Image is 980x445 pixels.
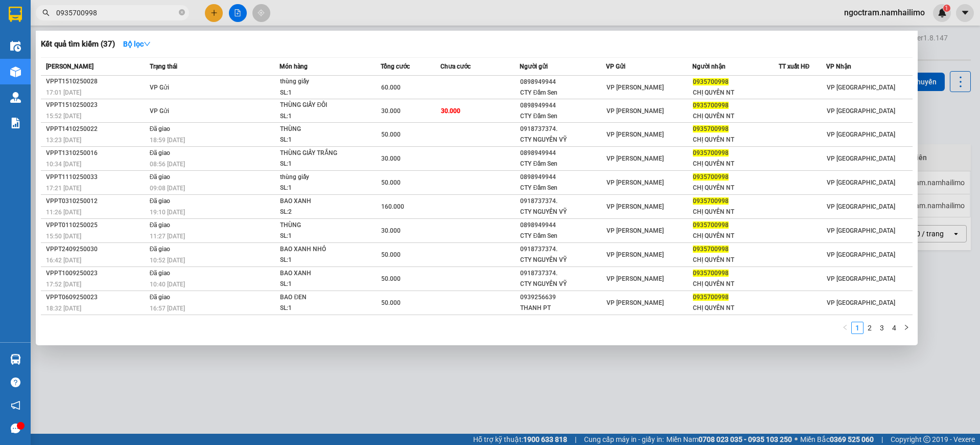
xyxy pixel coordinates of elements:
li: 1 [851,322,864,334]
span: VP [PERSON_NAME] [606,155,664,162]
span: 50.000 [381,131,401,138]
span: 0935700998 [693,102,729,109]
span: 11:26 [DATE] [46,209,81,216]
div: SL: 1 [280,159,357,170]
div: 0918737374. [520,196,605,207]
a: 1 [852,322,863,333]
span: VP Nhận [826,63,851,70]
span: VP [PERSON_NAME] [606,251,664,258]
span: VP [PERSON_NAME] [606,275,664,282]
div: CHỊ QUYÊN NT [693,111,778,122]
div: CHỊ QUYÊN NT [693,135,778,145]
span: 16:42 [DATE] [46,257,81,264]
span: Người nhận [692,63,726,70]
span: Người gửi [520,63,548,70]
img: warehouse-icon [10,354,21,365]
div: VPPT1110250033 [46,172,147,183]
div: 0898949944 [520,100,605,111]
div: BAO XANH NHỎ [280,244,357,255]
div: VPPT1310250016 [46,148,147,159]
span: TT xuất HĐ [779,63,810,70]
span: 60.000 [381,84,401,91]
span: VP [PERSON_NAME] [606,227,664,234]
span: VP Gửi [606,63,625,70]
div: CTY NGUYÊN VỸ [520,279,605,290]
span: 0935700998 [693,173,729,181]
span: left [842,324,848,330]
div: CTY NGUYÊN VỸ [520,207,605,217]
div: CHỊ QUYÊN NT [693,303,778,314]
div: 0898949944 [520,77,605,87]
span: 0935700998 [693,125,729,132]
div: SL: 1 [280,87,357,99]
span: 0935700998 [693,246,729,253]
div: CTY Đầm Sen [520,231,605,241]
div: CTY Đầm Sen [520,87,605,98]
span: VP [GEOGRAPHIC_DATA] [827,155,895,162]
img: warehouse-icon [10,92,21,103]
span: VP [GEOGRAPHIC_DATA] [827,251,895,258]
span: VP [GEOGRAPHIC_DATA] [827,227,895,234]
button: right [900,322,913,334]
div: 0939256639 [520,292,605,303]
span: 30.000 [381,155,401,162]
a: 3 [876,322,888,333]
span: 15:52 [DATE] [46,113,81,120]
div: SL: 1 [280,111,357,122]
span: VP [GEOGRAPHIC_DATA] [827,107,895,115]
span: Đã giao [150,149,171,157]
li: 2 [864,322,876,334]
span: VP [GEOGRAPHIC_DATA] [827,84,895,91]
span: message [11,424,20,433]
span: 0935700998 [693,149,729,157]
button: left [839,322,851,334]
div: VPPT1510250023 [46,100,147,110]
span: VP [PERSON_NAME] [606,131,664,138]
span: 10:52 [DATE] [150,257,185,264]
span: Đã giao [150,294,171,301]
span: 50.000 [381,275,401,282]
div: 0918737374. [520,268,605,279]
div: 0898949944 [520,148,605,159]
div: THÙNG GIẤY TRẮNG [280,148,357,159]
span: Đã giao [150,197,171,205]
img: warehouse-icon [10,66,21,77]
button: Bộ lọcdown [115,36,159,52]
div: SL: 1 [280,303,357,314]
span: 17:52 [DATE] [46,281,81,288]
div: VPPT0110250025 [46,220,147,231]
span: 19:10 [DATE] [150,209,185,216]
span: close-circle [179,9,185,15]
div: SL: 1 [280,183,357,194]
span: question-circle [11,377,20,387]
div: 0918737374. [520,124,605,135]
span: Đã giao [150,125,171,132]
span: Tổng cước [381,63,410,70]
div: SL: 2 [280,207,357,218]
span: 13:23 [DATE] [46,137,81,144]
span: 0935700998 [693,197,729,205]
div: VPPT0310250012 [46,196,147,207]
div: 0898949944 [520,220,605,231]
span: 0935700998 [693,221,729,229]
div: CHỊ QUYÊN NT [693,159,778,169]
span: VP Gửi [150,84,169,91]
div: BAO XANH [280,268,357,279]
span: VP [GEOGRAPHIC_DATA] [827,179,895,186]
div: 0918737374. [520,244,605,255]
div: VPPT2409250030 [46,244,147,255]
span: 10:40 [DATE] [150,281,185,288]
div: CTY Đầm Sen [520,111,605,122]
span: 30.000 [381,227,401,234]
span: 18:59 [DATE] [150,137,185,144]
span: VP [PERSON_NAME] [606,84,664,91]
li: VP VP [GEOGRAPHIC_DATA] [5,55,71,89]
img: logo-vxr [9,7,22,22]
span: 30.000 [381,107,401,115]
span: 50.000 [381,251,401,258]
img: logo.jpg [5,5,41,41]
li: 3 [876,322,888,334]
span: 0935700998 [693,78,729,85]
div: SL: 1 [280,279,357,290]
span: Đã giao [150,221,171,229]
